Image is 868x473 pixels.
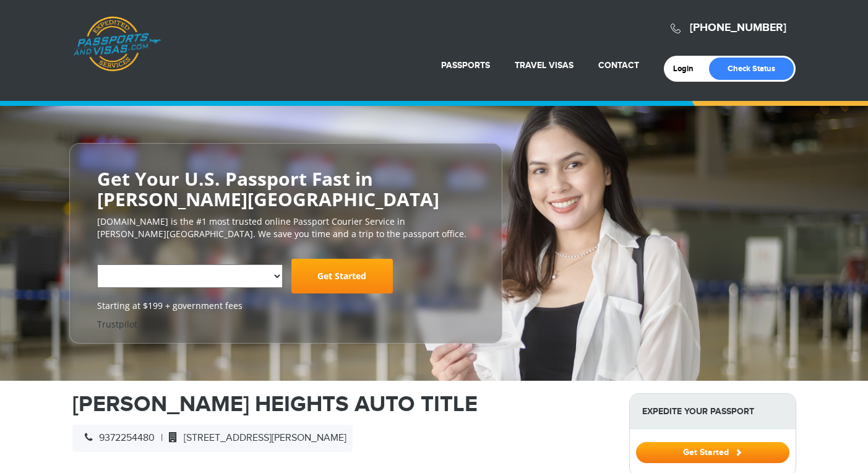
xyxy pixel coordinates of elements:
a: Travel Visas [515,60,574,71]
a: Passports [441,60,490,71]
a: Contact [598,60,639,71]
span: Starting at $199 + government fees [97,300,475,312]
span: 9372254480 [79,432,155,444]
a: [PHONE_NUMBER] [690,21,786,35]
a: Login [673,64,702,74]
h1: [PERSON_NAME] HEIGHTS AUTO TITLE [72,393,611,415]
a: Get Started [636,447,789,457]
a: Check Status [709,58,794,80]
p: [DOMAIN_NAME] is the #1 most trusted online Passport Courier Service in [PERSON_NAME][GEOGRAPHIC_... [97,215,475,240]
a: Trustpilot [97,318,137,330]
div: | [72,425,353,452]
a: Passports & [DOMAIN_NAME] [73,16,161,72]
button: Get Started [636,442,789,463]
a: Get Started [291,259,393,293]
span: [STREET_ADDRESS][PERSON_NAME] [163,432,346,444]
strong: Expedite Your Passport [630,394,796,429]
h2: Get Your U.S. Passport Fast in [PERSON_NAME][GEOGRAPHIC_DATA] [97,168,475,209]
